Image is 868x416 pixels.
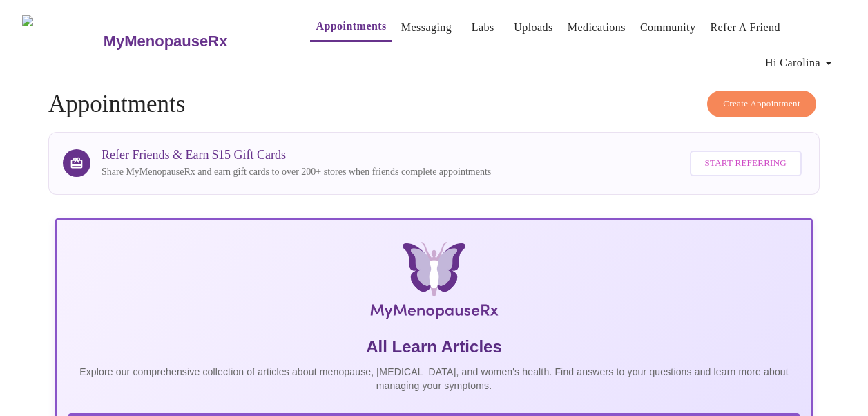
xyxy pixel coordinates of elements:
[68,336,800,358] h5: All Learn Articles
[690,151,802,176] button: Start Referring
[182,242,686,325] img: MyMenopauseRx Logo
[461,14,505,41] button: Labs
[562,14,631,41] button: Medications
[686,144,805,183] a: Start Referring
[310,12,392,42] button: Appointments
[760,49,842,77] button: Hi Carolina
[472,18,494,37] a: Labs
[396,14,457,41] button: Messaging
[765,53,837,73] span: Hi Carolina
[705,155,787,171] span: Start Referring
[723,96,800,112] span: Create Appointment
[508,14,559,41] button: Uploads
[102,165,491,179] p: Share MyMenopauseRx and earn gift cards to over 200+ stores when friends complete appointments
[102,17,282,66] a: MyMenopauseRx
[704,14,786,41] button: Refer a Friend
[316,17,386,36] a: Appointments
[635,14,702,41] button: Community
[710,18,780,37] a: Refer a Friend
[568,18,626,37] a: Medications
[514,18,553,37] a: Uploads
[707,91,816,117] button: Create Appointment
[22,15,102,67] img: MyMenopauseRx Logo
[104,32,228,50] h3: MyMenopauseRx
[48,91,820,118] h4: Appointments
[102,148,491,162] h3: Refer Friends & Earn $15 Gift Cards
[68,365,800,393] p: Explore our comprehensive collection of articles about menopause, [MEDICAL_DATA], and women's hea...
[640,18,696,37] a: Community
[401,18,452,37] a: Messaging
